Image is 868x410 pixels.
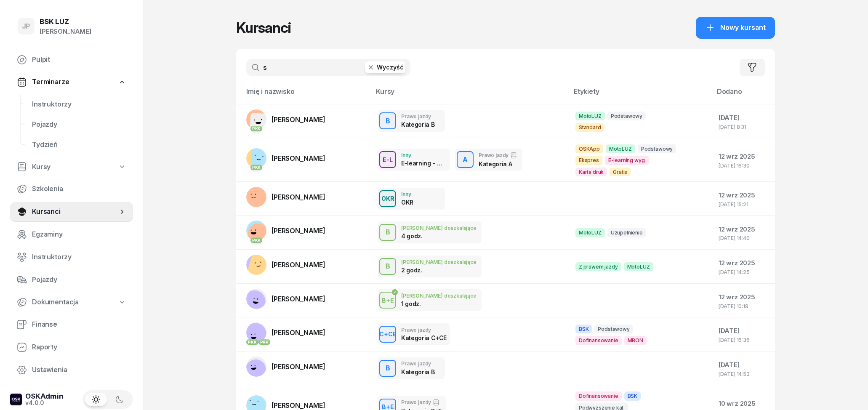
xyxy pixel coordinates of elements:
button: B+E [379,292,396,309]
button: OKR [379,190,396,207]
div: 12 wrz 2025 [719,258,768,269]
span: Ustawienia [32,365,126,375]
span: MotoLUZ [624,262,653,271]
a: Dokumentacja [10,293,133,312]
div: C+CE [376,329,400,339]
span: E-learning wyg. [605,156,650,165]
span: [PERSON_NAME] [272,362,325,371]
div: PKK [250,165,263,170]
span: [PERSON_NAME] [272,154,325,162]
a: Pulpit [10,50,133,70]
button: B [379,360,396,377]
div: 12 wrz 2025 [719,224,768,235]
a: PKK[PERSON_NAME] [246,148,325,168]
div: 12 wrz 2025 [719,292,768,303]
a: PKK[PERSON_NAME] [246,109,325,130]
span: JP [22,23,31,30]
a: Kursanci [10,202,133,222]
div: [DATE] 15:21 [719,202,768,207]
span: [PERSON_NAME] [272,193,325,201]
span: Podstawowy [638,144,676,153]
div: B [382,259,394,274]
div: Prawo jazdy [401,399,441,406]
span: Instruktorzy [32,99,126,110]
span: [PERSON_NAME] [272,261,325,269]
span: OSKApp [575,144,603,153]
div: 12 wrz 2025 [719,190,768,201]
div: E-learning - 90 dni [401,160,445,167]
div: E-L [379,154,396,165]
span: [PERSON_NAME] [272,328,325,337]
div: [PERSON_NAME] doszkalające [401,259,477,265]
div: Kategoria A [479,160,517,168]
button: E-L [379,151,396,168]
div: [DATE] 14:25 [719,269,768,275]
div: PKK [250,237,263,243]
div: [PERSON_NAME] doszkalające [401,225,477,231]
span: Pulpit [32,54,126,65]
span: Kursanci [32,206,118,217]
a: Pojazdy [25,114,133,135]
span: Dokumentacja [32,297,79,308]
div: Kategoria C+CE [401,334,445,341]
div: v4.0.0 [25,400,64,406]
div: 10 wrz 2025 [719,398,768,409]
div: [DATE] 10:18 [719,304,768,309]
span: [PERSON_NAME] [272,295,325,303]
span: Podstawowy [594,325,633,333]
div: [DATE] 14:40 [719,235,768,241]
div: 1 godz. [401,300,445,307]
a: [PERSON_NAME] [246,357,325,377]
span: MotoLUZ [606,144,635,153]
span: Pojazdy [32,119,126,130]
a: PKKPKK[PERSON_NAME] [246,322,325,343]
span: Uzupełnienie [607,228,646,237]
button: Wyczyść [365,61,405,73]
span: Instruktorzy [32,252,126,263]
a: PKK[PERSON_NAME] [246,221,325,241]
button: C+CE [379,326,396,343]
div: Inny [401,191,413,197]
div: [DATE] [719,325,768,336]
a: Egzaminy [10,224,133,245]
div: [DATE] 14:53 [719,371,768,377]
div: PKK [258,339,271,345]
span: Standard [575,123,604,132]
div: PKK [250,126,263,131]
div: Kategoria B [401,121,434,128]
div: Prawo jazdy [479,152,517,159]
span: Szkolenia [32,184,126,194]
span: Raporty [32,342,126,353]
button: B [379,224,396,241]
div: 4 godz. [401,232,445,240]
div: OKR [401,199,413,206]
div: [PERSON_NAME] doszkalające [401,293,477,298]
img: logo-xs-dark@2x.png [10,394,22,405]
span: Pojazdy [32,274,126,285]
a: Tydzień [25,135,133,155]
div: Prawo jazdy [401,327,445,333]
span: MBON [624,336,647,345]
a: Raporty [10,337,133,357]
div: Kategoria B [401,368,434,375]
span: Kursy [32,162,51,173]
h1: Kursanci [236,20,291,35]
span: [PERSON_NAME] [272,401,325,410]
span: Dofinansowanie [575,336,622,345]
div: [DATE] [719,359,768,370]
div: Prawo jazdy [401,114,434,119]
div: [PERSON_NAME] [40,26,91,37]
div: 12 wrz 2025 [719,151,768,162]
div: [DATE] [719,112,768,123]
span: Nowy kursant [720,22,766,33]
div: [DATE] 16:30 [719,163,768,168]
span: Tydzień [32,139,126,150]
div: B [382,225,394,240]
button: B [379,258,396,275]
div: [DATE] 16:36 [719,337,768,343]
span: Podstawowy [607,112,646,120]
button: A [457,151,474,168]
a: Ustawienia [10,360,133,380]
a: Instruktorzy [25,94,133,114]
span: Terminarze [32,77,69,88]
